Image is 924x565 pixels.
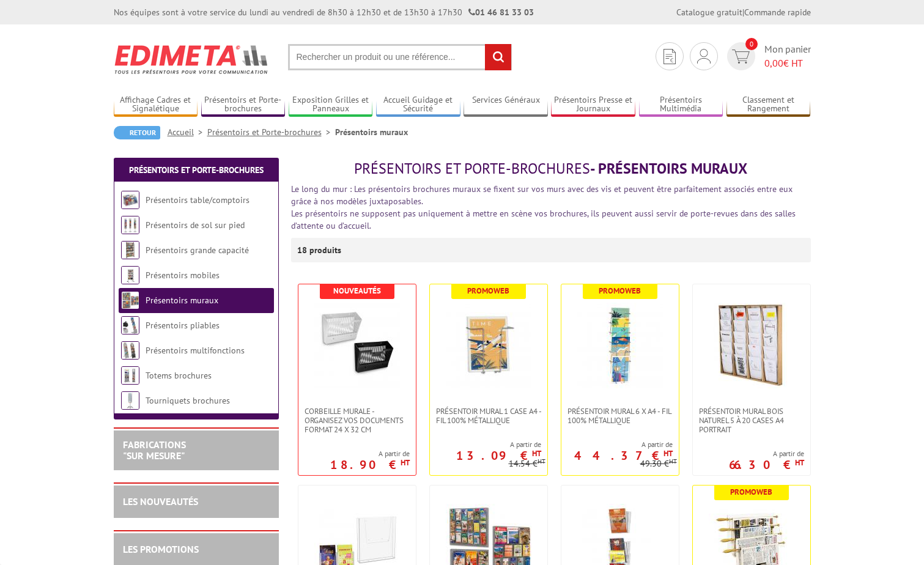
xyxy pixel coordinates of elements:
a: Présentoirs multifonctions [146,345,245,356]
img: Présentoirs pliables [121,316,139,334]
a: Tourniquets brochures [146,395,230,406]
img: Présentoirs grande capacité [121,241,139,259]
img: Présentoir mural 1 case A4 - Fil 100% métallique [446,303,531,388]
a: Totems brochures [146,370,212,381]
input: rechercher [485,44,511,70]
img: Présentoirs de sol sur pied [121,216,139,234]
p: 18 produits [297,238,343,262]
span: A partir de [729,449,804,459]
a: Présentoirs de sol sur pied [146,220,245,231]
input: Rechercher un produit ou une référence... [288,44,512,70]
span: Présentoirs et Porte-brochures [354,159,590,178]
sup: HT [795,457,804,468]
a: Accueil [168,127,207,138]
img: devis rapide [697,49,711,64]
span: Corbeille Murale - Organisez vos documents format 24 x 32 cm [305,407,410,434]
a: Catalogue gratuit [676,7,742,18]
p: 49.30 € [640,459,677,468]
img: devis rapide [732,50,750,64]
a: Présentoirs muraux [146,295,218,306]
span: Présentoir Mural Bois naturel 5 à 20 cases A4 Portrait [699,407,804,434]
sup: HT [401,457,410,468]
a: Affichage Cadres et Signalétique [114,95,198,115]
a: Accueil Guidage et Sécurité [376,95,460,115]
a: Présentoirs et Porte-brochures [207,127,335,138]
a: Présentoirs et Porte-brochures [201,95,286,115]
span: A partir de [430,440,541,449]
strong: 01 46 81 33 03 [468,7,534,18]
a: Présentoirs grande capacité [146,245,249,256]
b: Nouveautés [333,286,381,296]
sup: HT [663,448,673,459]
sup: HT [538,457,545,465]
a: devis rapide 0 Mon panier 0,00€ HT [724,42,811,70]
p: 44.37 € [574,452,673,459]
span: Présentoir mural 6 x A4 - Fil 100% métallique [567,407,673,425]
a: Présentoirs et Porte-brochures [129,164,264,175]
img: Présentoirs mobiles [121,266,139,284]
a: Corbeille Murale - Organisez vos documents format 24 x 32 cm [298,407,416,434]
a: Présentoir mural 6 x A4 - Fil 100% métallique [561,407,679,425]
b: Promoweb [599,286,641,296]
a: FABRICATIONS"Sur Mesure" [123,438,186,462]
span: 0 [745,38,758,50]
img: Corbeille Murale - Organisez vos documents format 24 x 32 cm [314,303,400,388]
img: Présentoir Mural Bois naturel 5 à 20 cases A4 Portrait [709,303,794,388]
p: 14.54 € [509,459,545,468]
a: Retour [114,126,160,139]
b: Promoweb [467,286,509,296]
p: 18.90 € [330,461,410,468]
a: Présentoirs Presse et Journaux [551,95,635,115]
a: Présentoirs mobiles [146,270,220,281]
h1: - Présentoirs muraux [291,161,811,177]
a: Services Généraux [464,95,548,115]
a: Commande rapide [744,7,811,18]
a: Présentoirs Multimédia [639,95,723,115]
a: LES PROMOTIONS [123,543,199,555]
p: 66.30 € [729,461,804,468]
img: Présentoirs table/comptoirs [121,191,139,209]
img: Tourniquets brochures [121,391,139,410]
b: Promoweb [730,487,772,497]
img: Présentoirs multifonctions [121,341,139,360]
sup: HT [532,448,541,459]
span: Présentoir mural 1 case A4 - Fil 100% métallique [436,407,541,425]
a: Exposition Grilles et Panneaux [289,95,373,115]
div: Nos équipes sont à votre service du lundi au vendredi de 8h30 à 12h30 et de 13h30 à 17h30 [114,6,534,18]
span: A partir de [330,449,410,459]
a: LES NOUVEAUTÉS [123,495,198,508]
span: € HT [764,56,811,70]
a: Classement et Rangement [726,95,811,115]
a: Présentoirs table/comptoirs [146,194,249,205]
img: Présentoir mural 6 x A4 - Fil 100% métallique [577,303,663,388]
a: Présentoir Mural Bois naturel 5 à 20 cases A4 Portrait [693,407,810,434]
img: devis rapide [663,49,676,64]
font: Le long du mur : Les présentoirs brochures muraux se fixent sur vos murs avec des vis et peuvent ... [291,183,793,207]
span: 0,00 [764,57,783,69]
img: Edimeta [114,37,270,82]
span: Mon panier [764,42,811,70]
a: Présentoir mural 1 case A4 - Fil 100% métallique [430,407,547,425]
sup: HT [669,457,677,465]
font: Les présentoirs ne supposent pas uniquement à mettre en scène vos brochures, ils peuvent aussi se... [291,208,796,231]
img: Présentoirs muraux [121,291,139,309]
img: Totems brochures [121,366,139,385]
a: Présentoirs pliables [146,320,220,331]
span: A partir de [561,440,673,449]
div: | [676,6,811,18]
li: Présentoirs muraux [335,126,408,138]
p: 13.09 € [456,452,541,459]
